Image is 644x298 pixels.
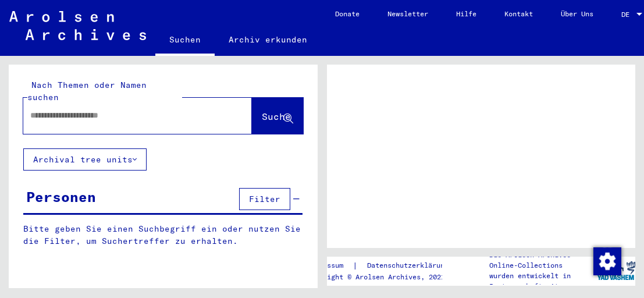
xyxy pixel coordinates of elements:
div: Zustimmung ändern [593,247,621,275]
img: Arolsen_neg.svg [9,11,146,40]
a: Datenschutzerklärung [358,260,462,272]
button: Filter [239,188,290,210]
button: Archival tree units [23,148,147,171]
p: Die Arolsen Archives Online-Collections [489,250,597,271]
span: DE [621,10,634,19]
mat-label: Nach Themen oder Namen suchen [27,80,147,102]
button: Suche [252,98,303,134]
div: | [307,260,462,272]
p: Copyright © Arolsen Archives, 2021 [307,272,462,282]
span: Filter [249,194,280,204]
div: Personen [26,186,96,207]
p: wurden entwickelt in Partnerschaft mit [489,271,597,292]
a: Impressum [307,260,353,272]
img: Zustimmung ändern [593,247,621,275]
a: Suchen [155,26,215,56]
a: Archiv erkunden [215,26,321,54]
span: Suche [262,111,291,122]
p: Bitte geben Sie einen Suchbegriff ein oder nutzen Sie die Filter, um Suchertreffer zu erhalten. [23,223,303,247]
